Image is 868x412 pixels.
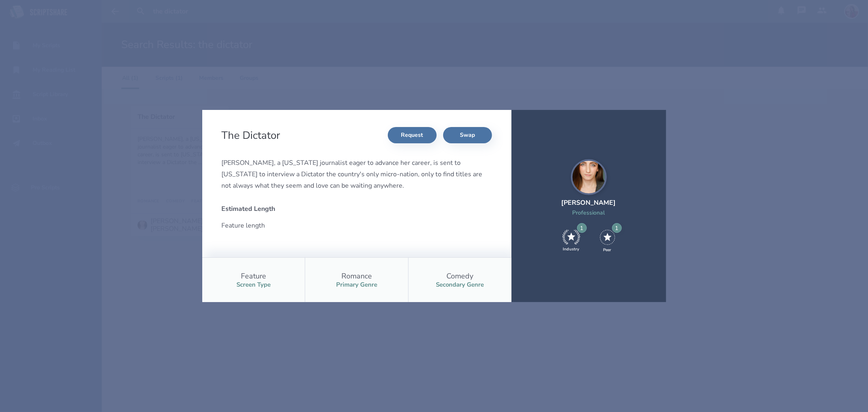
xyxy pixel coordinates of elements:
[436,281,484,289] div: Secondary Genre
[241,271,266,281] div: Feature
[562,230,580,252] div: 1 Industry Recommend
[562,159,616,226] a: [PERSON_NAME]Professional
[563,246,579,252] div: Industry
[341,271,372,281] div: Romance
[600,230,615,252] div: 1 Recommend
[571,159,607,195] img: user_1648936165-crop.jpg
[562,198,616,207] div: [PERSON_NAME]
[562,209,616,217] div: Professional
[603,247,612,253] div: Peer
[443,127,492,143] button: Swap
[222,220,350,231] div: Feature length
[222,204,350,213] div: Estimated Length
[388,127,437,143] button: Request
[612,223,622,233] div: 1
[222,128,284,142] h2: The Dictator
[336,281,377,289] div: Primary Genre
[446,271,473,281] div: Comedy
[222,157,492,191] div: [PERSON_NAME], a [US_STATE] journalist eager to advance her career, is sent to [US_STATE] to inte...
[577,223,587,233] div: 1
[236,281,271,289] div: Screen Type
